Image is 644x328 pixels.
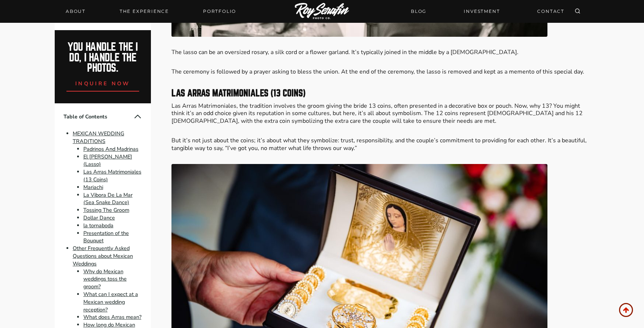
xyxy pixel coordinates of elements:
span: Table of Contents [64,113,133,121]
a: Dollar Dance [83,214,115,221]
a: Portfolio [199,6,240,17]
p: Las Arras Matrimoniales, the tradition involves the groom giving the bride 13 coins, often presen... [171,102,589,125]
nav: Secondary Navigation [406,5,569,18]
a: MEXICAN WEDDING TRADITIONS [73,130,124,145]
p: The ceremony is followed by a prayer asking to bless the union. At the end of the ceremony, the l... [171,68,589,76]
a: What does Arras mean? [83,314,141,321]
a: THE EXPERIENCE [115,6,173,17]
a: What can I expect at a Mexican wedding reception? [83,290,138,313]
p: But it’s not just about the coins; it’s about what they symbolize: trust, responsibility, and the... [171,137,589,152]
a: Other Frequently Asked Questions about Mexican Weddings [73,245,133,267]
a: BLOG [406,5,431,18]
a: Why do Mexican weddings toss the groom? [83,268,127,290]
a: Scroll to top [619,303,633,317]
span: inquire now [75,80,130,87]
a: INVESTMENT [459,5,504,18]
a: CONTACT [533,5,569,18]
a: El [PERSON_NAME] (Lasso) [83,153,132,168]
a: Las Arras Matrimoniales (13 Coins) [83,168,141,183]
a: Padrinos And Madrinas [83,145,138,153]
img: Logo of Roy Serafin Photo Co., featuring stylized text in white on a light background, representi... [295,3,349,20]
h2: You handle the i do, I handle the photos. [63,42,143,74]
nav: Primary Navigation [61,6,240,17]
a: Tossing The Groom [83,206,129,214]
a: Mariachi [83,183,103,191]
strong: Las Arras Matrimoniales (13 Coins) [171,89,305,98]
a: About [61,6,90,17]
a: la tornaboda [83,222,113,229]
a: Presentation of the Bouquet [83,229,129,245]
button: Collapse Table of Contents [133,112,142,121]
a: inquire now [66,74,139,92]
a: La Vibora De La Mar (Sea Snake Dance) [83,191,133,206]
button: View Search Form [572,6,583,17]
p: The lasso can be an oversized rosary, a silk cord or a flower garland. It’s typically joined in t... [171,49,589,56]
